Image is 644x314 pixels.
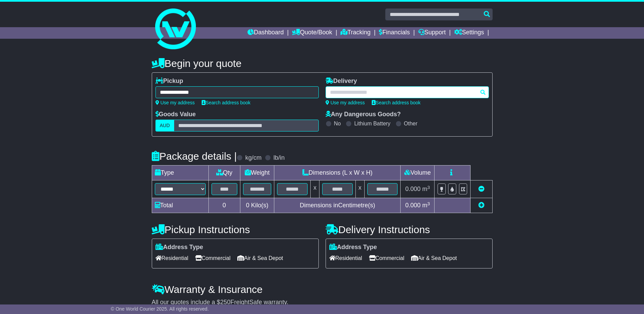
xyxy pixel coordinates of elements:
[155,244,203,251] label: Address Type
[401,165,435,180] td: Volume
[411,253,457,263] span: Air & Sea Depot
[372,100,421,105] a: Search address book
[369,253,404,263] span: Commercial
[195,253,231,263] span: Commercial
[152,198,208,213] td: Total
[155,77,183,85] label: Pickup
[427,185,430,190] sup: 3
[326,224,493,235] h4: Delivery Instructions
[202,100,251,105] a: Search address book
[478,202,484,209] a: Add new item
[326,100,365,105] a: Use my address
[220,299,231,306] span: 250
[422,202,430,209] span: m
[341,27,370,39] a: Tracking
[326,77,357,85] label: Delivery
[111,306,209,312] span: © One World Courier 2025. All rights reserved.
[155,100,195,105] a: Use my address
[379,27,410,39] a: Financials
[418,27,446,39] a: Support
[334,120,341,127] label: No
[152,165,208,180] td: Type
[454,27,484,39] a: Settings
[152,58,493,69] h4: Begin your quote
[427,201,430,206] sup: 3
[354,120,390,127] label: Lithium Battery
[240,198,274,213] td: Kilo(s)
[245,154,261,162] label: kg/cm
[405,186,421,192] span: 0.000
[247,27,284,39] a: Dashboard
[273,154,284,162] label: lb/in
[152,224,319,235] h4: Pickup Instructions
[155,111,196,118] label: Goods Value
[329,253,362,263] span: Residential
[155,253,188,263] span: Residential
[329,244,377,251] label: Address Type
[405,202,421,209] span: 0.000
[274,198,401,213] td: Dimensions in Centimetre(s)
[355,180,364,198] td: x
[208,198,240,213] td: 0
[152,284,493,295] h4: Warranty & Insurance
[311,180,319,198] td: x
[152,151,237,162] h4: Package details |
[155,120,174,132] label: AUD
[246,202,249,209] span: 0
[326,111,401,118] label: Any Dangerous Goods?
[326,86,489,98] typeahead: Please provide city
[478,186,484,192] a: Remove this item
[404,120,418,127] label: Other
[422,186,430,192] span: m
[208,165,240,180] td: Qty
[240,165,274,180] td: Weight
[274,165,401,180] td: Dimensions (L x W x H)
[152,299,493,306] div: All our quotes include a $ FreightSafe warranty.
[292,27,332,39] a: Quote/Book
[237,253,283,263] span: Air & Sea Depot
